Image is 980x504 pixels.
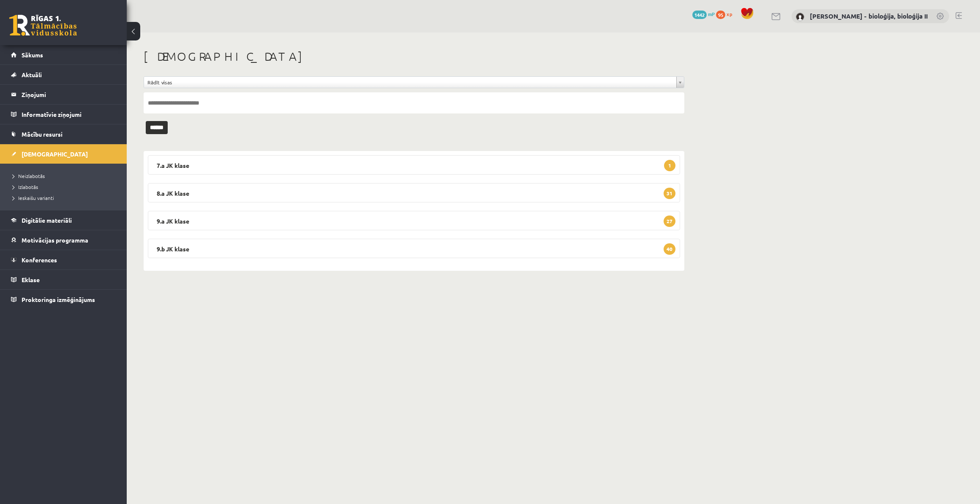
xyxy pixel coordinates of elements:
[148,155,680,175] legend: 7.a JK klase
[22,71,42,78] span: Aktuāli
[692,11,707,19] span: 1442
[692,11,715,17] a: 1442 mP
[11,144,116,164] a: [DEMOGRAPHIC_DATA]
[11,45,116,65] a: Sākums
[11,65,116,84] a: Aktuāli
[148,239,680,258] legend: 9.b JK klase
[11,290,116,309] a: Proktoringa izmēģinājums
[148,183,680,202] legend: 8.a JK klase
[144,49,684,64] h1: [DEMOGRAPHIC_DATA]
[13,194,118,202] a: Ieskaišu varianti
[664,188,675,199] span: 31
[727,11,732,17] span: xp
[664,243,675,255] span: 40
[664,216,675,227] span: 27
[9,15,77,36] a: Rīgas 1. Tālmācības vidusskola
[147,77,673,88] span: Rādīt visas
[22,216,72,224] span: Digitālie materiāli
[144,77,684,88] a: Rādīt visas
[716,11,736,17] a: 95 xp
[11,105,116,124] a: Informatīvie ziņojumi
[13,183,118,191] a: Izlabotās
[22,130,63,138] span: Mācību resursi
[13,172,45,179] span: Neizlabotās
[22,150,88,158] span: [DEMOGRAPHIC_DATA]
[716,11,725,19] span: 95
[810,12,928,20] a: [PERSON_NAME] - bioloģija, bioloģija II
[13,183,38,190] span: Izlabotās
[11,230,116,250] a: Motivācijas programma
[22,105,116,124] legend: Informatīvie ziņojumi
[11,124,116,144] a: Mācību resursi
[22,296,95,303] span: Proktoringa izmēģinājums
[22,276,40,283] span: Eklase
[796,13,804,21] img: Elza Saulīte - bioloģija, bioloģija II
[664,160,675,171] span: 1
[22,256,57,264] span: Konferences
[22,51,43,59] span: Sākums
[13,194,54,201] span: Ieskaišu varianti
[11,85,116,104] a: Ziņojumi
[11,210,116,230] a: Digitālie materiāli
[148,211,680,230] legend: 9.a JK klase
[13,172,118,180] a: Neizlabotās
[11,270,116,289] a: Eklase
[708,11,715,17] span: mP
[22,236,88,244] span: Motivācijas programma
[22,85,116,104] legend: Ziņojumi
[11,250,116,270] a: Konferences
